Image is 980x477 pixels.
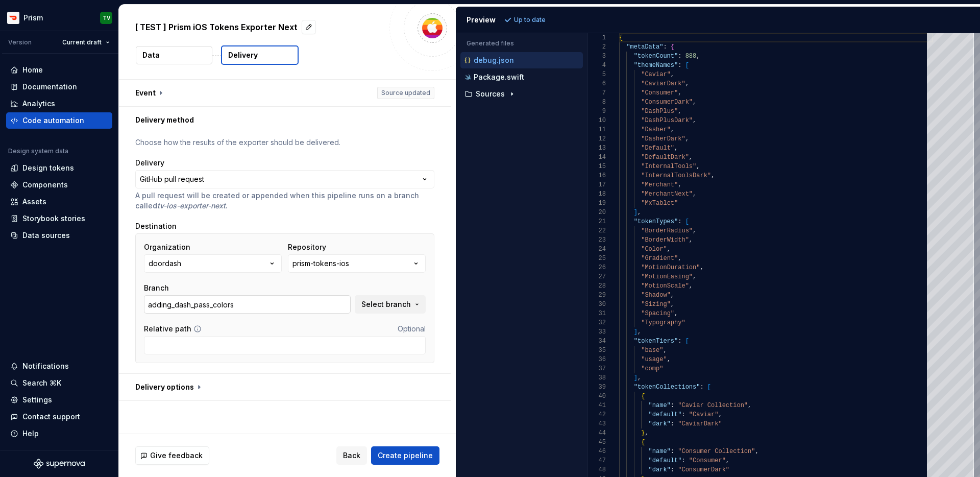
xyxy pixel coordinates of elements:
span: , [667,246,670,253]
div: 47 [587,456,606,465]
span: , [685,135,689,142]
span: "tokenCount" [633,53,677,60]
span: "InternalTools" [641,163,696,170]
div: Notifications [22,361,69,371]
p: Data [142,50,160,60]
div: 29 [587,291,606,300]
div: doordash [149,258,181,269]
div: 35 [587,346,606,355]
div: Documentation [22,82,77,92]
a: Assets [6,194,112,210]
span: , [689,282,692,290]
span: ] [633,209,637,216]
span: { [670,43,674,51]
div: 42 [587,410,606,419]
span: [ [685,218,689,225]
span: { [619,34,623,41]
span: "themeNames" [633,62,677,69]
div: 32 [587,318,606,327]
span: "dark" [648,420,670,427]
label: Repository [288,242,326,252]
span: "default" [648,411,681,418]
div: 1 [587,33,606,42]
a: Home [6,62,112,78]
div: 26 [587,263,606,272]
span: "Spacing" [641,310,674,317]
div: Assets [22,197,46,207]
span: "Typography" [641,319,685,326]
div: 41 [587,401,606,410]
div: 17 [587,180,606,189]
div: 22 [587,226,606,235]
span: , [670,71,674,78]
span: "metaData" [626,43,663,51]
span: "Dasher" [641,126,671,133]
div: 7 [587,88,606,98]
span: : [670,420,674,427]
span: , [678,181,681,188]
span: , [693,227,696,234]
span: , [748,402,751,409]
span: , [718,411,722,418]
span: , [755,448,758,455]
div: 6 [587,79,606,88]
div: 28 [587,281,606,291]
span: "DashPlus" [641,108,678,115]
label: Organization [144,242,190,252]
div: 48 [587,465,606,474]
div: 37 [587,364,606,373]
span: : [681,411,685,418]
span: , [678,89,681,97]
img: bd52d190-91a7-4889-9e90-eccda45865b1.png [7,12,19,24]
div: 8 [587,98,606,107]
div: 18 [587,189,606,199]
span: "MotionScale" [641,282,689,290]
button: Package.swift [460,71,583,83]
span: , [678,255,681,262]
div: 3 [587,52,606,61]
span: , [670,292,674,299]
span: { [641,393,645,400]
span: "comp" [641,365,663,372]
span: "MotionDuration" [641,264,700,271]
span: : [670,448,674,455]
span: ] [633,328,637,336]
p: Delivery [228,50,258,60]
div: 34 [587,337,606,346]
span: [ [707,384,710,391]
div: Code automation [22,115,84,126]
div: 23 [587,235,606,245]
span: : [670,466,674,473]
span: : [678,218,681,225]
div: 4 [587,61,606,70]
div: 30 [587,300,606,309]
button: Delivery [221,45,299,65]
a: Analytics [6,96,112,112]
button: Data [136,46,212,64]
div: TV [103,14,110,22]
span: , [645,430,648,437]
button: Give feedback [135,446,209,465]
span: , [689,236,692,244]
span: "DashPlusDark" [641,117,693,124]
div: 27 [587,272,606,281]
div: 31 [587,309,606,318]
span: : [663,43,667,51]
span: , [638,209,641,216]
a: Storybook stories [6,210,112,227]
span: "Consumer Collection" [678,448,755,455]
button: Select branch [355,295,426,314]
span: , [689,154,692,161]
div: 43 [587,419,606,428]
div: 16 [587,171,606,180]
div: 46 [587,447,606,456]
span: "BorderRadius" [641,227,693,234]
span: "CaviarDark" [641,80,685,87]
div: 45 [587,438,606,447]
div: Prism [23,13,43,23]
span: : [681,457,685,464]
p: Package.swift [474,73,524,81]
span: , [711,172,715,179]
span: : [678,53,681,60]
p: Choose how the results of the exporter should be delivered. [135,137,434,148]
